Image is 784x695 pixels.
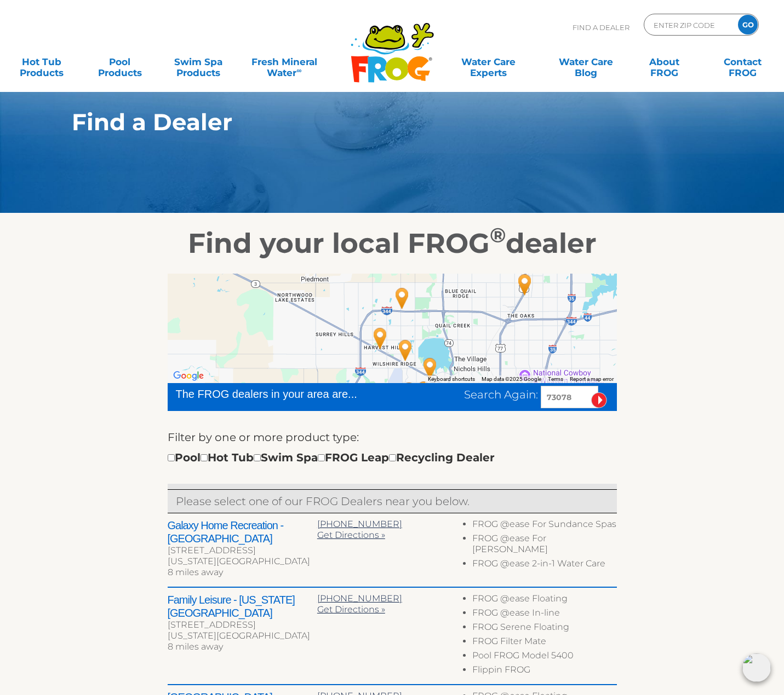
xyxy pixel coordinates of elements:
[168,619,317,630] div: [STREET_ADDRESS]
[72,109,662,135] h1: Find a Dealer
[89,51,150,73] a: PoolProducts
[296,66,301,74] sup: ∞
[591,392,607,408] input: Submit
[472,636,616,650] li: FROG Filter Mate
[168,519,317,545] h2: Galaxy Home Recreation - [GEOGRAPHIC_DATA]
[390,283,415,313] div: Galaxy Home Recreation - North OKC - 8 miles away.
[634,51,695,73] a: AboutFROG
[170,369,207,383] img: Google
[472,519,616,533] li: FROG @ease For Sundance Spas
[246,51,322,73] a: Fresh MineralWater∞
[168,428,359,446] label: Filter by one or more product type:
[168,51,228,73] a: Swim SpaProducts
[472,607,616,622] li: FROG @ease In-line
[556,51,616,73] a: Water CareBlog
[168,545,317,556] div: [STREET_ADDRESS]
[472,593,616,607] li: FROG @ease Floating
[570,376,614,382] a: Report a map error
[464,388,538,401] span: Search Again:
[512,270,537,299] div: Perfect My Home - Edmond - 16 miles away.
[472,533,616,558] li: FROG @ease For [PERSON_NAME]
[368,323,393,353] div: Family Leisure - Oklahoma City - 8 miles away.
[472,622,616,636] li: FROG Serene Floating
[168,567,223,577] span: 8 miles away
[168,449,495,466] div: Pool Hot Tub Swim Spa FROG Leap Recycling Dealer
[55,227,729,260] h2: Find your local FROG dealer
[168,641,223,652] span: 8 miles away
[168,593,317,619] h2: Family Leisure - [US_STATE][GEOGRAPHIC_DATA]
[393,335,418,365] div: Aqua Haven - Oklahoma City - 10 miles away.
[317,604,385,615] a: Get Directions »
[397,378,422,408] div: Emerald Springs Pools & Spas - 13 miles away.
[490,223,506,247] sup: ®
[317,519,402,529] a: [PHONE_NUMBER]
[548,376,563,382] a: Terms (opens in new tab)
[170,369,207,383] a: Open this area in Google Maps (opens a new window)
[168,556,317,567] div: [US_STATE][GEOGRAPHIC_DATA]
[428,375,475,383] button: Keyboard shortcuts
[742,653,771,682] img: openIcon
[472,664,616,679] li: Flippin FROG
[472,650,616,664] li: Pool FROG Model 5400
[417,354,443,383] div: Leslie's Poolmart, Inc. # 32 - 12 miles away.
[176,386,397,402] div: The FROG dealers in your area are...
[712,51,773,73] a: ContactFROG
[573,14,630,41] p: Find A Dealer
[472,558,616,572] li: FROG @ease 2-in-1 Water Care
[11,51,72,73] a: Hot TubProducts
[317,593,402,604] a: [PHONE_NUMBER]
[653,17,726,33] input: Zip Code Form
[482,376,541,382] span: Map data ©2025 Google
[168,630,317,641] div: [US_STATE][GEOGRAPHIC_DATA]
[411,377,437,407] div: Leisure Time Pools & Spas - 13 miles away.
[738,15,758,34] input: GO
[176,493,609,510] p: Please select one of our FROG Dealers near you below.
[439,51,538,73] a: Water CareExperts
[317,530,385,540] a: Get Directions »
